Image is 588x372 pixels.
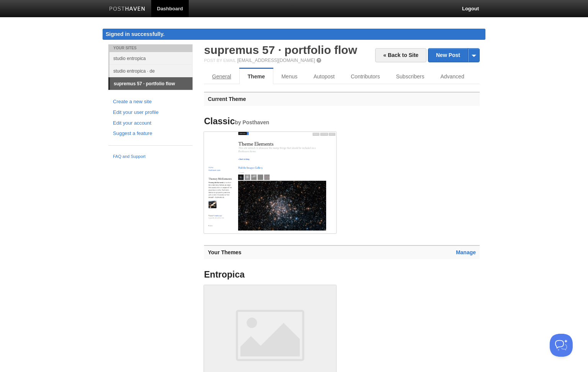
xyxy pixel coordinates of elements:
a: « Back to Site [375,48,426,62]
a: Create a new site [113,98,188,106]
a: Menus [273,69,305,84]
a: Autopost [305,69,343,84]
a: studio entropica [109,52,193,65]
a: Edit your account [113,119,188,127]
h4: Classic [204,117,336,126]
a: supremus 57 · portfolio flow [204,44,357,56]
h4: Entropica [204,270,336,279]
a: Theme [239,69,273,84]
div: Signed in successfully. [103,29,485,40]
a: New Post [428,49,479,62]
a: Subscribers [388,69,433,84]
h3: Your Themes [204,245,480,259]
img: Screenshot [204,132,336,231]
a: Suggest a feature [113,130,188,138]
a: Edit your user profile [113,109,188,117]
li: Your Sites [108,44,193,52]
a: [EMAIL_ADDRESS][DOMAIN_NAME] [237,58,315,63]
a: supremus 57 · portfolio flow [110,78,193,90]
a: Advanced [432,69,472,84]
a: studio entropica · de [109,65,193,77]
small: by Posthaven [235,120,269,125]
iframe: Help Scout Beacon - Open [550,334,573,357]
a: General [204,69,239,84]
span: Post by Email [204,58,236,63]
img: Posthaven-bar [109,6,145,12]
a: Contributors [343,69,388,84]
a: FAQ and Support [113,153,188,160]
a: Manage [456,249,476,255]
h3: Current Theme [204,92,480,106]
